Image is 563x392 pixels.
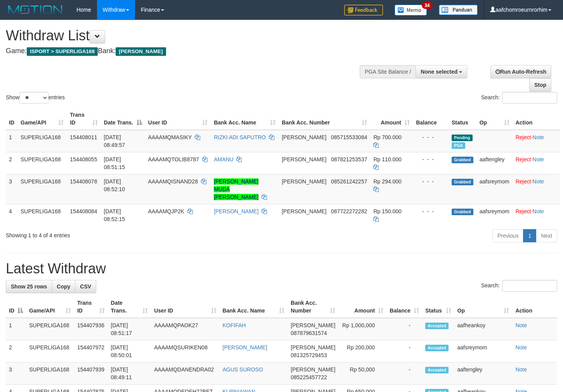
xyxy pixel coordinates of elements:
button: None selected [416,65,467,78]
td: · [513,174,560,204]
span: Copy 087879631574 to clipboard [291,330,327,336]
span: Rp 110.000 [373,156,401,162]
th: Bank Acc. Name: activate to sort column ascending [220,296,288,318]
td: aafsreymom [454,340,513,363]
th: Amount: activate to sort column ascending [370,108,413,130]
th: Status: activate to sort column ascending [422,296,454,318]
td: - [386,340,422,363]
td: 154407972 [74,340,108,363]
td: · [513,204,560,226]
span: [PERSON_NAME] [282,178,326,185]
span: Copy 087821253537 to clipboard [331,156,367,162]
span: Accepted [425,367,449,373]
span: [DATE] 08:52:15 [104,208,125,222]
a: Note [515,344,527,351]
th: Op: activate to sort column ascending [454,296,513,318]
td: Rp 200,000 [338,340,386,363]
td: · [513,130,560,152]
td: SUPERLIGA168 [17,204,67,226]
th: Game/API: activate to sort column ascending [17,108,67,130]
a: Stop [529,78,551,92]
th: Trans ID: activate to sort column ascending [74,296,108,318]
th: Bank Acc. Number: activate to sort column ascending [279,108,370,130]
div: Showing 1 to 4 of 4 entries [6,228,229,239]
h4: Game: Bank: [6,47,367,55]
input: Search: [502,280,557,292]
span: Copy [57,283,70,290]
a: Note [532,178,544,185]
span: Grabbed [452,209,473,215]
td: SUPERLIGA168 [26,363,74,385]
a: Note [515,366,527,373]
span: ISPORT > SUPERLIGA168 [27,47,98,56]
span: Copy 085261242257 to clipboard [331,178,367,185]
a: [PERSON_NAME] [214,208,258,214]
td: aafsreymom [476,174,513,204]
span: 154408078 [70,178,97,185]
th: Trans ID: activate to sort column ascending [67,108,100,130]
a: AGUS SUROSO [223,366,263,373]
span: [PERSON_NAME] [291,344,335,351]
td: SUPERLIGA168 [26,340,74,363]
div: PGA Site Balance / [360,65,416,78]
a: Reject [516,178,531,185]
td: SUPERLIGA168 [17,174,67,204]
span: AAAAMQISNAND28 [148,178,198,185]
td: - [386,318,422,340]
span: 154408055 [70,156,97,162]
td: aafheankoy [454,318,513,340]
th: Bank Acc. Number: activate to sort column ascending [288,296,338,318]
span: CSV [80,283,91,290]
td: 4 [6,204,17,226]
a: AMANU [214,156,234,162]
th: User ID: activate to sort column ascending [151,296,219,318]
span: 154408084 [70,208,97,214]
a: KOFIFAH [223,322,246,328]
th: Date Trans.: activate to sort column ascending [108,296,151,318]
label: Search: [481,92,557,104]
div: - - - [416,155,445,163]
span: [PERSON_NAME] [291,322,335,328]
span: [DATE] 08:52:10 [104,178,125,192]
span: Accepted [425,323,449,329]
td: 1 [6,318,26,340]
img: MOTION_logo.png [6,4,65,16]
th: Action [512,296,557,318]
span: Copy 087722272282 to clipboard [331,208,367,214]
span: None selected [421,69,457,75]
td: [DATE] 08:51:17 [108,318,151,340]
span: Show 25 rows [11,283,47,290]
td: aaftengley [476,152,513,174]
td: aaftengley [454,363,513,385]
th: Amount: activate to sort column ascending [338,296,386,318]
th: Status [449,108,476,130]
td: SUPERLIGA168 [17,130,67,152]
th: Action [513,108,560,130]
td: 1 [6,130,17,152]
span: Rp 294.000 [373,178,401,185]
a: Run Auto-Refresh [490,65,551,78]
td: SUPERLIGA168 [26,318,74,340]
span: AAAAMQJP2K [148,208,184,214]
td: SUPERLIGA168 [17,152,67,174]
a: Show 25 rows [6,280,52,293]
td: aafsreymom [476,204,513,226]
a: Note [532,208,544,214]
th: Balance: activate to sort column ascending [386,296,422,318]
input: Search: [502,92,557,104]
img: panduan.png [439,5,478,15]
td: 3 [6,363,26,385]
span: Copy 085715533084 to clipboard [331,134,367,140]
span: Marked by aafheankoy [452,142,465,149]
span: [DATE] 08:49:57 [104,134,125,148]
span: Copy 081325729453 to clipboard [291,352,327,358]
img: Button%20Memo.svg [395,5,427,16]
div: - - - [416,178,445,185]
h1: Withdraw List [6,28,367,43]
td: AAAAMQPAOK27 [151,318,219,340]
label: Show entries [6,92,65,104]
span: Pending [452,135,473,141]
a: Next [536,229,557,242]
span: [PERSON_NAME] [291,366,335,373]
span: [PERSON_NAME] [282,156,326,162]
